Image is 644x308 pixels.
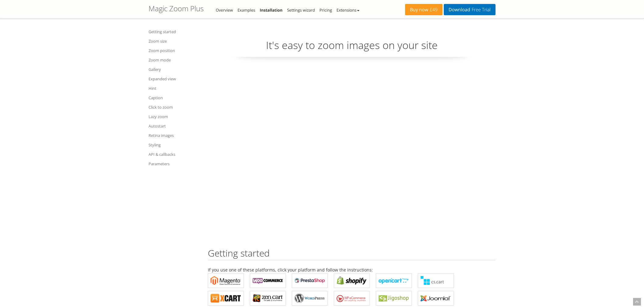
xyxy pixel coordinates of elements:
p: It's easy to zoom images on your site [208,38,495,57]
a: Click to zoom [149,103,200,111]
a: Magic Zoom Plus for Zen Cart [250,291,286,306]
b: Magic Zoom Plus for WP e-Commerce [337,294,367,303]
a: Installation [260,7,282,13]
a: DownloadFree Trial [444,4,495,15]
a: Magic Zoom Plus for Joomla [418,291,454,306]
a: Magic Zoom Plus for WooCommerce [250,273,286,288]
a: Magic Zoom Plus for WP e-Commerce [334,291,370,306]
b: Magic Zoom Plus for X-Cart [211,294,241,303]
b: Magic Zoom Plus for Jigoshop [379,294,409,303]
a: Examples [237,7,255,13]
span: £49 [428,7,438,12]
a: Magic Zoom Plus for Magento [208,273,244,288]
a: Settings wizard [287,7,315,13]
a: Zoom position [149,47,200,54]
a: Magic Zoom Plus for CS-Cart [418,273,454,288]
b: Magic Zoom Plus for PrestaShop [295,276,325,285]
a: Getting started [149,28,200,35]
a: Magic Zoom Plus for PrestaShop [292,273,328,288]
h2: Getting started [208,248,495,260]
a: Retina images [149,132,200,139]
a: Magic Zoom Plus for X-Cart [208,291,244,306]
a: Magic Zoom Plus for Jigoshop [376,291,412,306]
a: Expanded view [149,75,200,82]
b: Magic Zoom Plus for Joomla [421,294,451,303]
b: Magic Zoom Plus for CS-Cart [421,276,451,285]
a: Zoom mode [149,56,200,64]
a: Lazy zoom [149,113,200,120]
a: Zoom size [149,37,200,45]
a: Magic Zoom Plus for Shopify [334,273,370,288]
b: Magic Zoom Plus for WooCommerce [253,276,283,285]
a: API & callbacks [149,151,200,158]
h1: Magic Zoom Plus [149,5,204,12]
a: Overview [216,7,233,13]
a: Extensions [337,7,359,13]
b: Magic Zoom Plus for Magento [211,276,241,285]
b: Magic Zoom Plus for WordPress [295,294,325,303]
a: Magic Zoom Plus for OpenCart [376,273,412,288]
b: Magic Zoom Plus for OpenCart [379,276,409,285]
a: Hint [149,85,200,92]
a: Pricing [320,7,332,13]
b: Magic Zoom Plus for Shopify [337,276,367,285]
span: Free Trial [470,7,491,12]
a: Parameters [149,160,200,167]
a: Autostart [149,122,200,130]
a: Buy now£49 [405,4,443,15]
a: Caption [149,94,200,101]
b: Magic Zoom Plus for Zen Cart [253,294,283,303]
a: Gallery [149,66,200,73]
a: Styling [149,141,200,149]
a: Magic Zoom Plus for WordPress [292,291,328,306]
